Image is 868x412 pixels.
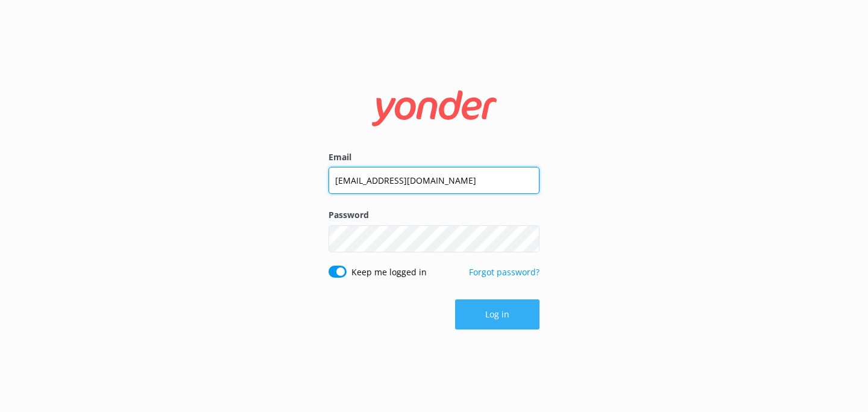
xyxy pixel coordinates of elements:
input: user@emailaddress.com [329,167,539,194]
label: Password [329,208,539,222]
button: Show password [515,226,539,251]
button: Log in [455,299,539,329]
a: Forgot password? [469,266,539,278]
label: Email [329,151,539,164]
label: Keep me logged in [351,266,427,279]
